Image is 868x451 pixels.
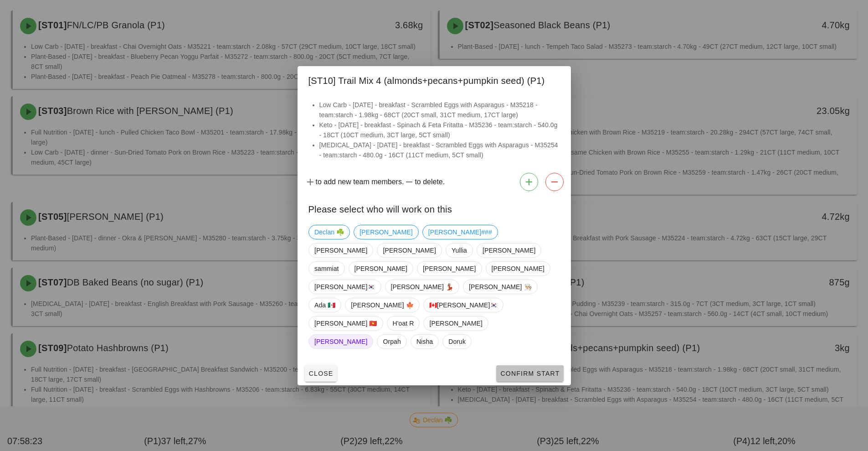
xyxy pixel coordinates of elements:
li: [MEDICAL_DATA] - [DATE] - breakfast - Scrambled Eggs with Asparagus - M35254 - team:starch - 480.... [319,140,560,160]
span: sammiat [314,262,339,275]
button: Confirm Start [496,365,563,382]
span: [PERSON_NAME] [482,244,535,257]
span: Doruk [448,335,466,348]
span: [PERSON_NAME]### [428,225,492,239]
span: H'oat R [392,316,414,330]
span: Ada 🇲🇽 [314,298,335,312]
span: Close [308,370,334,377]
div: Please select who will work on this [298,195,571,221]
div: [ST10] Trail Mix 4 (almonds+pecans+pumpkin seed) (P1) [298,66,571,93]
span: Declan ☘️ [314,225,344,239]
span: [PERSON_NAME] [429,316,482,330]
li: Keto - [DATE] - breakfast - Spinach & Feta Fritatta - M35236 - team:starch - 540.0g - 18CT (10CT ... [319,120,560,140]
span: [PERSON_NAME] [314,335,367,348]
span: [PERSON_NAME] [360,225,412,239]
span: Nisha [416,335,432,348]
span: [PERSON_NAME] 👨🏼‍🍳 [469,280,532,294]
span: [PERSON_NAME] [423,262,476,275]
span: [PERSON_NAME] [491,262,544,275]
span: Yullia [451,244,467,257]
li: Low Carb - [DATE] - breakfast - Scrambled Eggs with Asparagus - M35218 - team:starch - 1.98kg - 6... [319,100,560,120]
span: [PERSON_NAME] [354,262,407,275]
span: [PERSON_NAME] 💃🏽 [390,280,453,294]
span: [PERSON_NAME] 🍁 [351,298,414,312]
span: Orpah [383,335,401,348]
span: [PERSON_NAME]🇰🇷 [314,280,375,294]
span: [PERSON_NAME] [314,244,367,257]
div: to add new team members. to delete. [298,169,571,195]
span: [PERSON_NAME] [383,244,436,257]
span: Confirm Start [500,370,560,377]
button: Close [305,365,337,382]
span: [PERSON_NAME] 🇻🇳 [314,316,377,330]
span: 🇨🇦[PERSON_NAME]🇰🇷 [429,298,498,312]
